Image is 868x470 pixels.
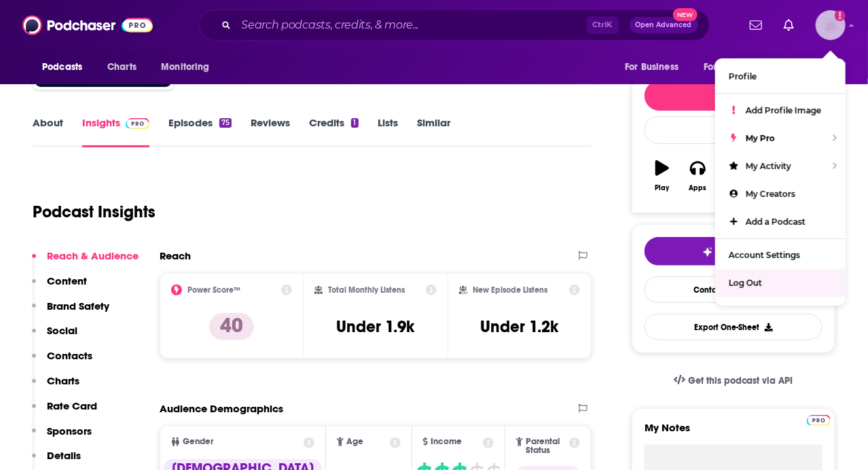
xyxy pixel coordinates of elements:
p: 40 [209,313,254,340]
button: Rate Card [32,399,97,424]
span: Charts [107,58,137,77]
button: Reach & Audience [32,249,139,274]
button: Play [645,151,680,200]
button: Brand Safety [32,300,109,325]
a: Show notifications dropdown [778,14,799,37]
a: Credits1 [309,116,358,147]
div: Search podcasts, credits, & more... [199,10,710,41]
span: Account Settings [729,250,800,260]
span: Parental Status [526,437,567,455]
p: Charts [47,374,79,387]
span: My Activity [746,161,791,171]
ul: Show profile menu [715,58,846,306]
button: Follow [645,81,822,111]
h1: Podcast Insights [33,202,156,222]
h2: Reach [160,249,191,262]
h2: Audience Demographics [160,402,283,415]
input: Search podcasts, credits, & more... [236,14,587,36]
span: Age [346,437,363,446]
img: Podchaser Pro [126,118,149,129]
p: Social [47,324,77,337]
img: User Profile [816,10,846,40]
button: open menu [151,54,227,80]
button: open menu [33,54,100,80]
div: 75 [219,118,232,128]
a: Similar [417,116,450,147]
button: Content [32,274,87,300]
h3: Under 1.2k [480,317,558,337]
div: Rate [645,116,822,144]
span: Profile [729,71,757,82]
span: Open Advanced [636,22,692,29]
button: open menu [695,54,789,80]
a: My Creators [715,180,846,208]
div: Apps [689,184,707,192]
a: Charts [98,54,145,80]
div: Play [655,184,670,192]
a: About [33,116,63,147]
div: 1 [351,118,358,128]
svg: Add a profile image [835,10,846,21]
span: New [673,8,698,21]
a: Add a Podcast [715,208,846,236]
p: Rate Card [47,399,97,412]
span: For Business [625,58,679,77]
h3: Under 1.9k [336,317,414,337]
button: Apps [680,151,715,200]
h2: Power Score™ [187,285,240,295]
a: Episodes75 [168,116,232,147]
button: tell me why sparkleTell Me Why [645,237,822,266]
a: Contact This Podcast [645,276,822,303]
p: Contacts [47,349,92,362]
p: Details [47,449,81,462]
button: open menu [786,54,835,80]
span: Logged in as kkitamorn [816,10,846,40]
span: Income [431,437,462,446]
a: Show notifications dropdown [744,14,767,37]
p: Brand Safety [47,300,109,312]
span: More [795,58,818,77]
a: Add Profile Image [715,96,846,124]
span: My Pro [746,133,775,143]
p: Sponsors [47,424,92,437]
button: Contacts [32,349,92,374]
a: Pro website [807,413,831,426]
span: Add a Podcast [746,217,806,227]
button: Charts [32,374,79,399]
a: Get this podcast via API [663,364,804,397]
h2: New Episode Listens [473,285,547,295]
img: Podchaser Pro [807,415,831,426]
button: Social [32,324,77,349]
button: open menu [615,54,695,80]
span: Get this podcast via API [688,375,793,386]
span: Podcasts [42,58,82,77]
button: Export One-Sheet [645,314,822,340]
p: Reach & Audience [47,249,139,262]
button: Show profile menu [816,10,846,40]
a: Reviews [251,116,290,147]
span: My Creators [746,189,795,199]
span: Add Profile Image [746,105,821,115]
a: Lists [378,116,398,147]
span: Monitoring [161,58,209,77]
h2: Total Monthly Listens [328,285,405,295]
a: Account Settings [715,241,846,269]
span: Gender [183,437,213,446]
span: Ctrl K [587,16,619,34]
button: Sponsors [32,424,92,450]
img: Podchaser - Follow, Share and Rate Podcasts [22,12,153,38]
label: My Notes [645,421,822,445]
img: tell me why sparkle [702,247,713,257]
span: For Podcasters [704,58,769,77]
p: Content [47,274,87,287]
span: Log Out [729,278,762,288]
a: Profile [715,62,846,90]
a: InsightsPodchaser Pro [82,116,149,147]
button: Open AdvancedNew [630,17,698,33]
